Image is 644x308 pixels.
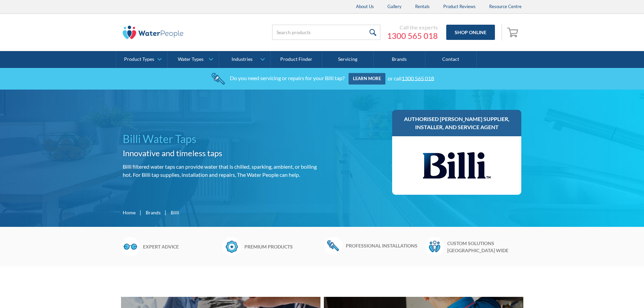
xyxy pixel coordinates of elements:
img: Waterpeople Symbol [425,237,444,256]
a: Learn more [349,73,385,85]
div: | [139,208,142,216]
div: Product Types [124,56,154,62]
div: Call the experts [387,24,438,31]
img: The Water People [123,26,184,39]
div: | [164,208,167,216]
h2: Innovative and timeless taps [123,147,319,159]
img: shopping cart [507,27,520,38]
h6: Professional installations [346,242,422,249]
h1: Billi Water Taps [123,131,319,147]
h6: Premium products [244,243,320,250]
a: Industries [219,51,270,68]
a: Open cart [505,24,522,41]
div: Industries [232,56,253,62]
img: Glasses [121,237,140,256]
a: Brands [146,209,161,216]
a: Product Types [116,51,167,68]
div: Billi [171,209,179,216]
a: Servicing [322,51,374,68]
img: Billi [423,143,491,188]
div: Do you need servicing or repairs for your Billi tap? [230,75,344,81]
input: Search products [272,25,380,40]
a: Contact [425,51,477,68]
img: Wrench [324,237,342,254]
a: Brands [374,51,425,68]
div: Water Types [178,56,204,62]
a: Home [123,209,136,216]
h6: Custom solutions [GEOGRAPHIC_DATA] wide [447,240,523,254]
div: or call [388,75,434,81]
a: 1300 565 018 [387,31,438,41]
a: 1300 565 018 [402,75,434,81]
a: Shop Online [446,25,495,40]
h6: Expert advice [143,243,219,250]
a: Product Finder [271,51,322,68]
img: Badge [222,237,241,256]
p: Billi filtered water taps can provide water that is chilled, sparking, ambient, or boiling hot. F... [123,163,319,179]
h3: Authorised [PERSON_NAME] supplier, installer, and service agent [399,115,515,131]
a: Water Types [168,51,219,68]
